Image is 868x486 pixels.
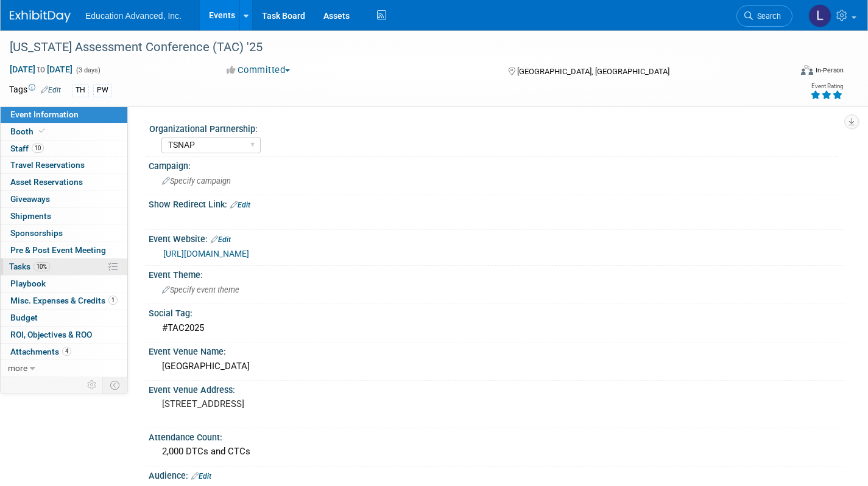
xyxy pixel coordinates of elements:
[149,195,844,211] div: Show Redirect Link:
[162,285,239,294] span: Specify event theme
[753,12,781,21] span: Search
[108,296,118,305] span: 1
[211,235,231,244] a: Edit
[10,177,83,187] span: Asset Reservations
[10,10,71,23] img: ExhibitDay
[103,377,128,393] td: Toggle Event Tabs
[39,128,45,134] i: Booth reservation complete
[9,262,50,271] span: Tasks
[149,230,844,246] div: Event Website:
[82,377,103,393] td: Personalize Event Tab Strip
[10,347,71,356] span: Attachments
[9,64,73,75] span: [DATE] [DATE]
[815,66,844,75] div: In-Person
[191,472,211,481] a: Edit
[10,279,46,288] span: Playbook
[158,319,834,338] div: #TAC2025
[1,327,127,343] a: ROI, Objectives & ROO
[72,84,89,97] div: TH
[1,259,127,275] a: Tasks10%
[85,11,182,21] span: Education Advanced, Inc.
[149,467,844,482] div: Audience:
[149,342,844,358] div: Event Venue Name:
[163,249,249,259] a: [URL][DOMAIN_NAME]
[162,176,231,186] span: Specify campaign
[1,242,127,259] a: Pre & Post Event Meeting
[517,67,669,76] span: [GEOGRAPHIC_DATA], [GEOGRAPHIC_DATA]
[34,262,50,271] span: 10%
[10,160,85,170] span: Travel Reservations
[1,276,127,292] a: Playbook
[41,86,61,94] a: Edit
[1,106,127,123] a: Event Information
[10,228,63,238] span: Sponsorships
[230,201,250,209] a: Edit
[10,109,79,119] span: Event Information
[8,363,27,373] span: more
[93,84,112,97] div: PW
[1,191,127,207] a: Giveaways
[10,245,106,255] span: Pre & Post Event Meeting
[736,5,792,27] a: Search
[162,398,425,409] pre: [STREET_ADDRESS]
[720,63,844,82] div: Event Format
[810,83,843,89] div: Event Rating
[801,65,813,75] img: Format-Inperson.png
[5,36,772,58] div: [US_STATE] Assessment Conference (TAC) '25
[808,4,831,27] img: Lara Miller
[1,157,127,173] a: Travel Reservations
[1,123,127,140] a: Booth
[62,347,71,356] span: 4
[149,381,844,396] div: Event Venue Address:
[1,174,127,190] a: Asset Reservations
[75,66,101,74] span: (3 days)
[10,330,92,339] span: ROI, Objectives & ROO
[10,313,38,322] span: Budget
[10,144,44,153] span: Staff
[1,225,127,241] a: Sponsorships
[10,296,118,305] span: Misc. Expenses & Credits
[1,310,127,326] a: Budget
[1,344,127,360] a: Attachments4
[149,266,844,281] div: Event Theme:
[149,120,838,135] div: Organizational Partnership:
[222,64,295,77] button: Committed
[1,293,127,309] a: Misc. Expenses & Credits1
[9,83,61,97] td: Tags
[149,157,844,172] div: Campaign:
[1,360,127,377] a: more
[1,141,127,157] a: Staff10
[158,442,834,461] div: 2,000 DTCs and CTCs
[1,208,127,224] a: Shipments
[158,357,834,376] div: [GEOGRAPHIC_DATA]
[10,211,51,221] span: Shipments
[10,194,50,204] span: Giveaways
[32,144,44,153] span: 10
[149,304,844,319] div: Social Tag:
[10,127,48,136] span: Booth
[149,428,844,443] div: Attendance Count:
[35,64,47,74] span: to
